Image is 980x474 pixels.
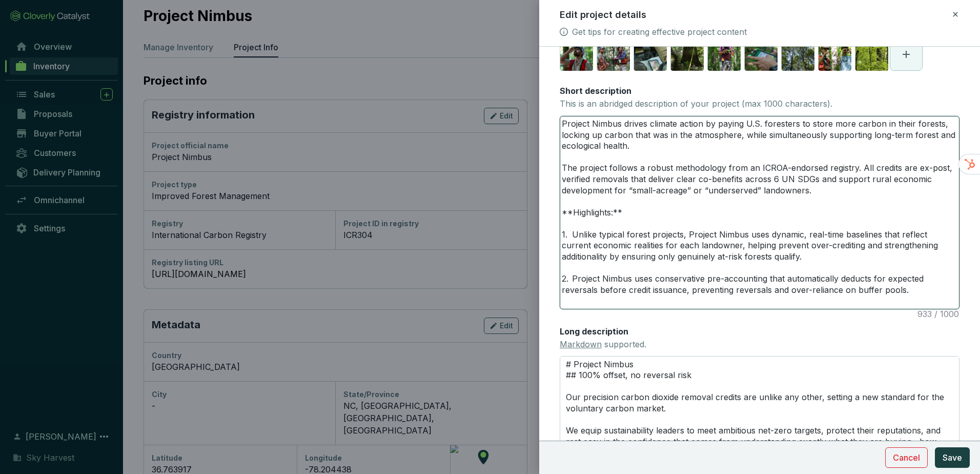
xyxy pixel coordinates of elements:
[560,116,959,309] textarea: Project Nimbus drives climate action by paying U.S. foresters to store more carbon in their fores...
[885,447,928,468] button: Cancel
[560,8,646,22] h2: Edit project details
[560,98,832,110] p: This is an abridged description of your project (max 1000 characters).
[560,356,959,472] textarea: # Project Nimbus ## 100% offset, no reversal risk Our precision carbon dioxide removal credits ar...
[560,85,631,96] label: Short description
[560,326,628,337] label: Long description
[560,339,602,349] a: Markdown
[943,451,962,464] span: Save
[560,339,646,349] span: supported.
[572,26,747,38] a: Get tips for creating effective project content
[893,451,920,464] span: Cancel
[935,447,970,468] button: Save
